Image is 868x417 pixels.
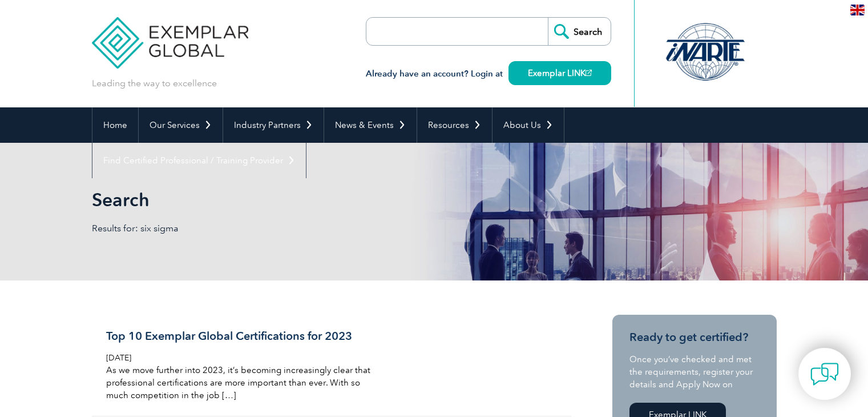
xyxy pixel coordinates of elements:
p: Once you’ve checked and met the requirements, register your details and Apply Now on [629,353,760,391]
h3: Top 10 Exemplar Global Certifications for 2023 [106,329,377,343]
a: About Us [492,107,564,143]
a: Resources [417,107,492,143]
a: Home [92,107,138,143]
h3: Already have an account? Login at [366,67,611,81]
p: Results for: six sigma [92,222,434,235]
h3: Ready to get certified? [629,330,760,344]
p: As we move further into 2023, it’s becoming increasingly clear that professional certifications a... [106,364,377,402]
h1: Search [92,189,530,211]
a: Exemplar LINK [508,61,611,85]
p: Leading the way to excellence [92,77,217,90]
img: en [850,5,865,15]
a: Our Services [139,107,223,143]
a: News & Events [324,107,417,143]
a: Find Certified Professional / Training Provider [92,143,306,178]
img: contact-chat.png [810,360,839,388]
a: Industry Partners [223,107,324,143]
img: open_square.png [586,70,592,76]
span: [DATE] [106,353,131,363]
input: Search [548,18,611,45]
a: Top 10 Exemplar Global Certifications for 2023 [DATE] As we move further into 2023, it’s becoming... [92,315,571,416]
